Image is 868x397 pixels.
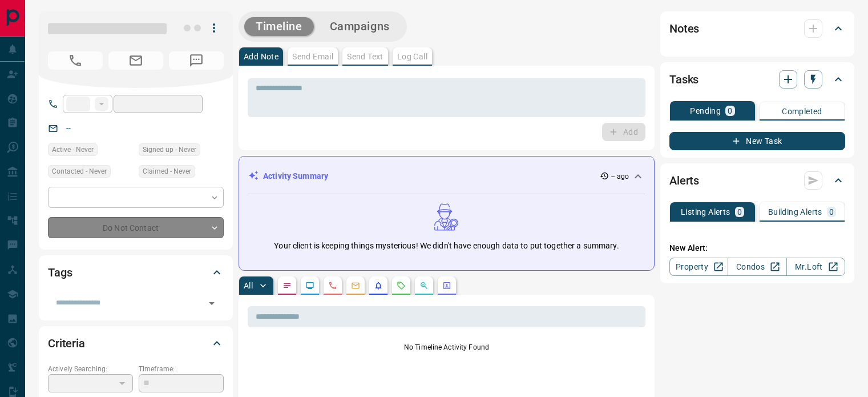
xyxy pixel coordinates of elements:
[143,144,196,155] span: Signed up - Never
[768,208,822,216] p: Building Alerts
[48,259,224,286] div: Tags
[669,70,699,89] h2: Tasks
[669,66,845,93] div: Tasks
[611,171,629,182] p: -- ago
[66,123,71,133] a: --
[397,281,406,290] svg: Requests
[318,17,401,36] button: Campaigns
[244,17,314,36] button: Timeline
[52,144,94,155] span: Active - Never
[52,166,107,177] span: Contacted - Never
[48,217,224,238] div: Do Not Contact
[328,281,337,290] svg: Calls
[274,240,619,252] p: Your client is keeping things mysterious! We didn't have enough data to put together a summary.
[282,281,292,290] svg: Notes
[305,281,314,290] svg: Lead Browsing Activity
[248,166,645,187] div: Activity Summary-- ago
[263,170,328,182] p: Activity Summary
[248,342,645,352] p: No Timeline Activity Found
[139,364,224,374] p: Timeframe:
[143,166,191,177] span: Claimed - Never
[669,167,845,194] div: Alerts
[669,19,699,38] h2: Notes
[669,242,845,254] p: New Alert:
[244,53,278,61] p: Add Note
[782,107,822,115] p: Completed
[48,334,85,352] h2: Criteria
[48,263,72,282] h2: Tags
[48,330,224,357] div: Criteria
[419,281,429,290] svg: Opportunities
[48,364,133,374] p: Actively Searching:
[442,281,451,290] svg: Agent Actions
[669,15,845,42] div: Notes
[829,208,834,216] p: 0
[48,51,103,70] span: No Number
[244,282,253,290] p: All
[351,281,360,290] svg: Emails
[728,107,732,115] p: 0
[786,258,845,276] a: Mr.Loft
[681,208,730,216] p: Listing Alerts
[728,258,786,276] a: Condos
[737,208,742,216] p: 0
[204,295,220,311] button: Open
[669,258,728,276] a: Property
[169,51,224,70] span: No Number
[690,107,721,115] p: Pending
[669,132,845,150] button: New Task
[108,51,163,70] span: No Email
[669,171,699,190] h2: Alerts
[374,281,383,290] svg: Listing Alerts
